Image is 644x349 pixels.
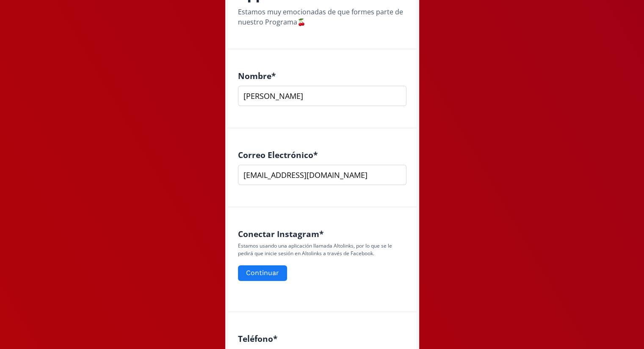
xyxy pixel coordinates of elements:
[238,86,406,106] input: Escribe aquí tu respuesta...
[238,229,406,239] h4: Conectar Instagram *
[238,150,406,160] h4: Correo Electrónico *
[238,165,406,185] input: nombre@ejemplo.com
[238,265,287,281] button: Continuar
[238,334,406,344] h4: Teléfono *
[238,7,406,27] div: Estamos muy emocionadas de que formes parte de nuestro Programa🍒
[238,71,406,81] h4: Nombre *
[238,242,406,257] p: Estamos usando una aplicación llamada Altolinks, por lo que se le pedirá que inicie sesión en Alt...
